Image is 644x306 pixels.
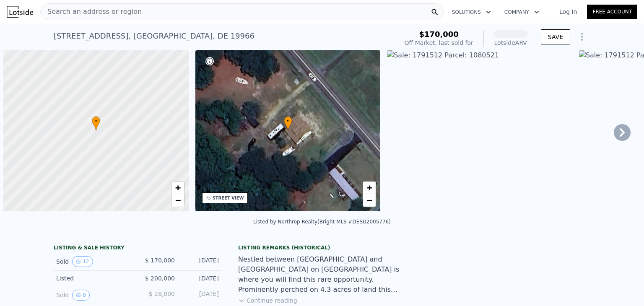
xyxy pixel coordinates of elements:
[238,244,406,251] div: Listing Remarks (Historical)
[175,182,180,193] span: +
[284,116,292,131] div: •
[41,7,142,17] span: Search an address or region
[238,296,297,305] button: Continue reading
[54,244,221,253] div: LISTING & SALE HISTORY
[405,39,473,47] div: Off Market, last sold for
[182,274,219,283] div: [DATE]
[238,254,406,295] div: Nestled between [GEOGRAPHIC_DATA] and [GEOGRAPHIC_DATA] on [GEOGRAPHIC_DATA] is where you will fi...
[387,50,572,211] img: Sale: 1791512 Parcel: 1080521
[367,182,372,193] span: +
[587,5,637,19] a: Free Account
[56,290,131,301] div: Sold
[574,29,590,45] button: Show Options
[182,256,219,267] div: [DATE]
[171,194,184,207] a: Zoom out
[445,5,498,20] button: Solutions
[72,256,93,267] button: View historical data
[72,290,90,301] button: View historical data
[253,219,391,225] div: Listed by Northrop Realty (Bright MLS #DESU2005776)
[149,290,175,297] span: $ 28,000
[213,195,244,201] div: STREET VIEW
[171,182,184,194] a: Zoom in
[7,6,33,18] img: Lotside
[549,8,587,16] a: Log In
[419,30,459,39] span: $170,000
[498,5,546,20] button: Company
[367,195,372,205] span: −
[494,39,527,47] div: Lotside ARV
[92,116,100,131] div: •
[92,117,100,125] span: •
[145,275,175,282] span: $ 200,000
[145,257,175,264] span: $ 170,000
[363,182,376,194] a: Zoom in
[56,274,131,283] div: Listed
[541,29,570,44] button: SAVE
[56,256,131,267] div: Sold
[363,194,376,207] a: Zoom out
[182,290,219,301] div: [DATE]
[175,195,180,205] span: −
[54,30,254,42] div: [STREET_ADDRESS] , [GEOGRAPHIC_DATA] , DE 19966
[284,117,292,125] span: •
